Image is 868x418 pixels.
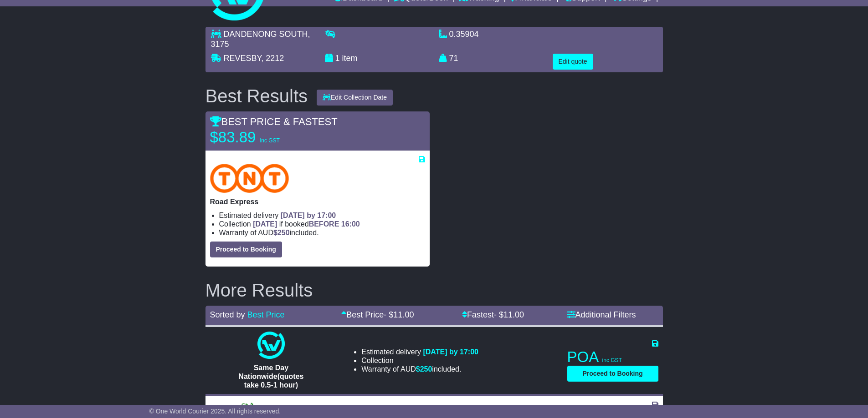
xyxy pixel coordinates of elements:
span: if booked [253,220,360,228]
p: $83.89 [210,128,324,146]
span: 11.00 [393,310,414,319]
span: 11.00 [503,310,524,319]
a: Best Price [247,310,285,319]
img: One World Courier: Same Day Nationwide(quotes take 0.5-1 hour) [257,332,285,359]
a: Additional Filters [567,310,636,319]
img: TNT Domestic: Road Express [210,164,289,193]
span: 250 [277,229,290,237]
button: Proceed to Booking [567,366,658,382]
li: Collection [219,220,425,228]
span: 71 [449,54,458,63]
span: [DATE] by 17:00 [423,348,478,356]
span: BEST PRICE & FASTEST [210,116,338,127]
span: [DATE] [253,220,277,228]
span: , 2212 [261,54,284,63]
a: Fastest- $11.00 [462,310,524,319]
span: 1 [335,54,340,63]
li: Estimated delivery [361,347,478,356]
li: Warranty of AUD included. [361,365,478,373]
span: , 3175 [211,30,310,49]
p: Road Express [210,197,425,206]
div: Best Results [201,86,313,106]
span: BEFORE [309,220,339,228]
span: - $ [494,310,524,319]
li: Collection [361,356,478,365]
span: $ [273,229,290,237]
span: © One World Courier 2025. All rights reserved. [149,408,281,415]
span: Same Day Nationwide(quotes take 0.5-1 hour) [238,364,303,389]
span: [DATE] by 17:00 [281,212,336,219]
span: DANDENONG SOUTH [224,30,308,39]
button: Edit quote [553,54,593,70]
li: Estimated delivery [219,211,425,220]
a: Best Price- $11.00 [341,310,414,319]
button: Proceed to Booking [210,242,282,257]
li: Warranty of AUD included. [219,228,425,237]
span: inc GST [260,137,280,144]
span: inc GST [602,357,622,363]
h2: More Results [205,280,663,300]
span: 0.35904 [449,30,479,39]
span: 250 [420,365,432,373]
button: Edit Collection Date [317,90,393,106]
p: POA [567,348,658,366]
span: - $ [384,310,414,319]
span: $ [416,365,432,373]
span: 16:00 [341,220,360,228]
span: item [342,54,358,63]
span: REVESBY [224,54,262,63]
span: Sorted by [210,310,245,319]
